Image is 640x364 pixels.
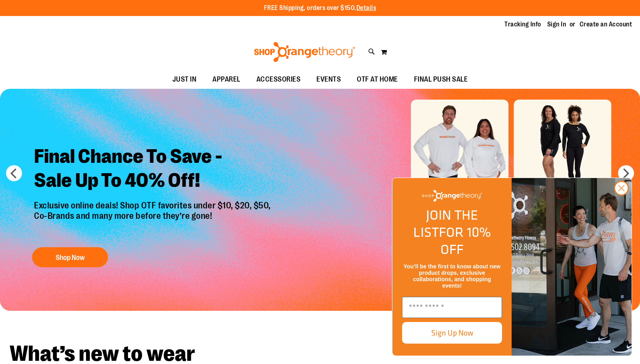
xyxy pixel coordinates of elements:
span: FINAL PUSH SALE [414,70,468,88]
button: Close dialog [614,181,629,196]
a: Final Chance To Save -Sale Up To 40% Off! Exclusive online deals! Shop OTF favorites under $10, $... [28,138,279,272]
button: prev [6,165,22,181]
input: Enter email [402,297,502,318]
a: Create an Account [580,20,632,29]
div: FLYOUT Form [384,170,640,364]
span: JUST IN [172,70,197,88]
h2: Final Chance To Save - Sale Up To 40% Off! [28,138,279,200]
span: You’ll be the first to know about new product drops, exclusive collaborations, and shopping events! [404,263,500,289]
button: Shop Now [32,248,108,268]
img: Shop Orangetheory [253,42,356,62]
p: FREE Shipping, orders over $150. [264,4,376,13]
a: Tracking Info [504,20,541,29]
img: Shop Orangtheory [512,178,632,356]
span: APPAREL [212,70,240,88]
a: Sign In [547,20,566,29]
span: OTF AT HOME [357,70,398,88]
span: JOIN THE LIST [413,205,478,242]
a: Details [356,4,376,12]
button: Sign Up Now [402,322,502,344]
button: next [618,165,634,181]
img: Shop Orangetheory [422,190,482,202]
span: ACCESSORIES [256,70,301,88]
span: EVENTS [316,70,341,88]
p: Exclusive online deals! Shop OTF favorites under $10, $20, $50, Co-Brands and many more before th... [28,200,279,240]
span: FOR 10% OFF [439,222,491,259]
